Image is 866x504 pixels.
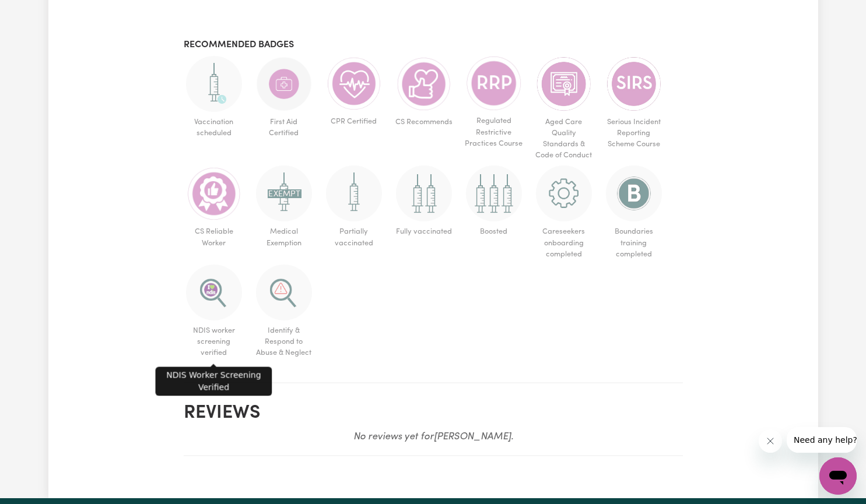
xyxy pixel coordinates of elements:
iframe: Button to launch messaging window [819,457,857,495]
img: CS Academy: Aged Care Quality Standards & Code of Conduct course completed [536,56,592,112]
img: CS Academy: Boundaries in care and support work course completed [606,165,662,221]
span: First Aid Certified [254,112,314,143]
span: Partially vaccinated [324,221,384,253]
span: Fully vaccinated [394,221,454,242]
span: Careseekers onboarding completed [534,221,594,265]
iframe: Close message [759,429,782,453]
span: CS Reliable Worker [184,221,244,253]
span: Aged Care Quality Standards & Code of Conduct [534,112,594,166]
img: NDIS Worker Screening Verified [186,265,242,320]
img: Care worker is most reliable worker [186,165,242,221]
iframe: Message from company [787,427,857,453]
img: Care worker is recommended by Careseekers [396,56,452,112]
h3: Recommended badges [184,40,683,51]
img: Care and support worker has received 1 dose of the COVID-19 vaccine [326,165,382,221]
img: CS Academy: Serious Incident Reporting Scheme course completed [606,56,662,112]
span: Serious Incident Reporting Scheme Course [604,112,664,155]
img: Worker has a medical exemption and cannot receive COVID-19 vaccine [256,165,312,221]
img: Care and support worker has received 2 doses of COVID-19 vaccine [396,165,452,221]
h2: Reviews [184,402,683,424]
span: Medical Exemption [254,221,314,253]
span: Boosted [464,221,524,242]
span: NDIS worker screening verified [184,320,244,364]
img: Care and support worker has booked an appointment and is waiting for the first dose of the COVID-... [186,56,242,112]
span: Need any help? [7,8,71,17]
img: CS Academy: Identify & Respond to Abuse & Neglect in Aged & Disability course completed [256,265,312,320]
img: CS Academy: Careseekers Onboarding course completed [536,165,592,221]
span: CS Recommends [394,112,454,132]
img: Care and support worker has received booster dose of COVID-19 vaccination [466,165,522,221]
img: Care and support worker has completed First Aid Certification [256,56,312,112]
span: Identify & Respond to Abuse & Neglect [254,320,314,364]
img: Care and support worker has completed CPR Certification [326,56,382,112]
span: Regulated Restrictive Practices Course [464,111,524,154]
span: Boundaries training completed [604,221,664,265]
span: Vaccination scheduled [184,112,244,143]
div: NDIS Worker Screening Verified [156,367,272,396]
em: No reviews yet for [PERSON_NAME] . [353,432,513,442]
img: CS Academy: Regulated Restrictive Practices course completed [466,56,522,111]
span: CPR Certified [324,111,384,132]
